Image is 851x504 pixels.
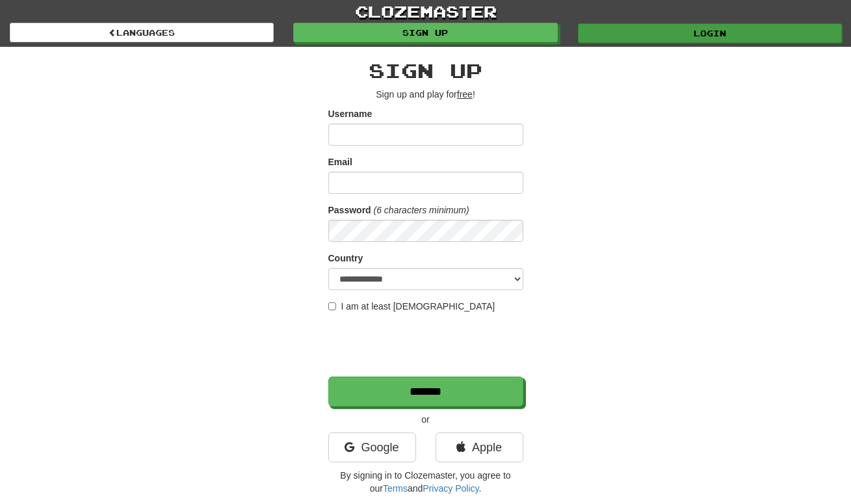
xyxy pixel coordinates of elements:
em: (6 characters minimum) [374,205,469,215]
label: I am at least [DEMOGRAPHIC_DATA] [328,300,495,313]
label: Password [328,204,371,217]
p: By signing in to Clozemaster, you agree to our and . [328,469,523,495]
input: I am at least [DEMOGRAPHIC_DATA] [328,302,336,310]
label: Email [328,155,352,168]
p: Sign up and play for ! [328,88,523,101]
p: or [328,413,523,426]
a: Apple [436,432,523,462]
a: Google [328,432,416,462]
label: Country [328,252,363,265]
label: Username [328,107,373,120]
u: free [457,89,473,99]
h2: Sign up [328,60,523,81]
iframe: reCAPTCHA [328,319,526,370]
a: Login [578,23,842,43]
a: Languages [10,23,274,42]
a: Terms [383,483,408,494]
a: Sign up [293,23,557,42]
a: Privacy Policy [423,483,478,494]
